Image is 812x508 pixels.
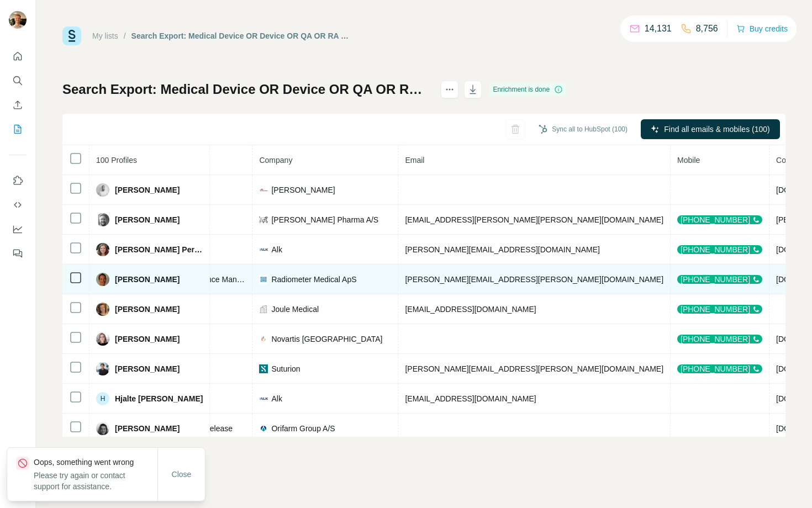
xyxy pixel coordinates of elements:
button: Quick start [9,46,27,66]
span: Mobile [677,156,700,165]
span: Novartis [GEOGRAPHIC_DATA] [271,334,382,345]
div: [PHONE_NUMBER] [677,305,762,314]
img: Surfe Logo [62,27,81,45]
p: 14,131 [645,22,672,35]
img: Avatar [96,273,109,286]
img: company-logo [259,275,268,284]
p: 8,756 [696,22,718,35]
a: My lists [92,31,118,40]
img: company-logo [259,245,268,254]
span: 100 Profiles [96,156,137,165]
div: [PHONE_NUMBER] [677,335,762,343]
img: company-logo [259,335,268,343]
span: Find all emails & mobiles (100) [664,124,769,135]
img: Avatar [96,332,109,346]
div: [PHONE_NUMBER] [677,245,762,254]
div: [PHONE_NUMBER] [677,275,762,284]
span: [PERSON_NAME] [271,184,335,195]
p: Oops, something went wrong [34,457,157,468]
div: [PHONE_NUMBER] [677,364,762,373]
span: Orifarm Group A/S [271,423,335,434]
img: Avatar [96,422,109,435]
span: Hjalte [PERSON_NAME] [115,393,203,404]
span: [PERSON_NAME][EMAIL_ADDRESS][PERSON_NAME][DOMAIN_NAME] [405,275,663,284]
div: [PHONE_NUMBER] [677,215,762,224]
span: [EMAIL_ADDRESS][DOMAIN_NAME] [405,394,536,403]
button: Search [9,71,27,91]
img: Avatar [96,183,109,197]
span: [PERSON_NAME] [115,363,180,374]
div: H [96,392,109,405]
p: Please try again or contact support for assistance. [34,470,157,492]
span: Joule Medical [271,304,319,315]
img: company-logo [259,186,268,194]
span: [PERSON_NAME][EMAIL_ADDRESS][PERSON_NAME][DOMAIN_NAME] [405,364,663,373]
span: [PERSON_NAME] Pharma A/S [271,214,378,225]
button: Close [164,464,199,484]
div: Search Export: Medical Device OR Device OR QA OR RA OR Compliance OR IVD, Quality Assurance Manag... [131,30,351,41]
button: My lists [9,119,27,139]
button: Feedback [9,244,27,263]
span: [EMAIL_ADDRESS][DOMAIN_NAME] [405,305,536,314]
img: Avatar [96,243,109,256]
span: [PERSON_NAME] [115,423,180,434]
span: [PERSON_NAME] Permin [115,244,203,255]
span: Close [172,469,192,480]
span: Company [259,156,292,165]
button: Use Surfe API [9,195,27,215]
img: company-logo [259,364,268,373]
span: [PERSON_NAME] [115,214,180,225]
button: Enrich CSV [9,95,27,115]
img: Avatar [96,213,109,226]
img: Avatar [9,11,27,29]
span: [PERSON_NAME] [115,274,180,285]
img: Avatar [96,362,109,375]
button: Find all emails & mobiles (100) [641,119,780,139]
span: Radiometer Medical ApS [271,274,356,285]
span: [EMAIL_ADDRESS][PERSON_NAME][PERSON_NAME][DOMAIN_NAME] [405,215,663,224]
span: [PERSON_NAME] [115,304,180,315]
span: [PERSON_NAME] [115,334,180,345]
span: Alk [271,393,282,404]
span: [PERSON_NAME][EMAIL_ADDRESS][DOMAIN_NAME] [405,245,599,254]
img: company-logo [259,424,268,433]
img: company-logo [259,394,268,403]
button: Dashboard [9,219,27,239]
span: Suturion [271,363,300,374]
button: Sync all to HubSpot (100) [531,121,635,137]
h1: Search Export: Medical Device OR Device OR QA OR RA OR Compliance OR IVD, Quality Assurance Manag... [62,81,431,98]
li: / [124,30,126,41]
button: actions [441,81,458,98]
span: [PERSON_NAME] [115,184,180,195]
button: Buy credits [736,21,788,36]
button: Use Surfe on LinkedIn [9,171,27,190]
div: Enrichment is done [489,83,566,96]
span: Email [405,156,424,165]
img: Avatar [96,303,109,316]
img: company-logo [259,215,268,224]
span: Alk [271,244,282,255]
